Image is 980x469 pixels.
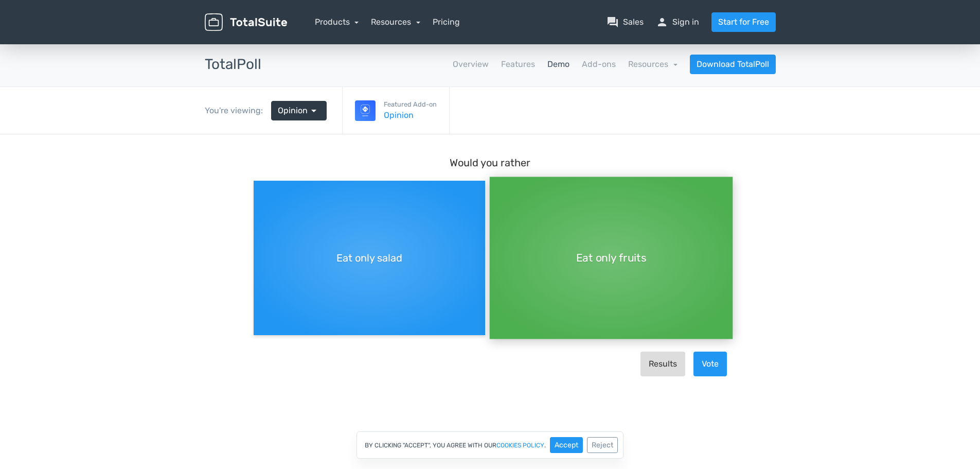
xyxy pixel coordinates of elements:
button: Accept [550,437,583,453]
p: Would you rather [254,21,727,36]
a: personSign in [656,16,699,28]
a: Pricing [433,16,460,28]
img: Opinion [355,100,376,121]
a: question_answerSales [607,16,644,28]
span: Eat only salad [336,116,402,131]
a: Overview [453,58,489,71]
span: Eat only fruits [576,115,646,131]
a: cookies policy [496,442,544,448]
a: Download TotalPoll [690,55,776,74]
span: arrow_drop_down [308,105,320,117]
div: You're viewing: [205,105,271,117]
a: Resources [371,17,420,27]
a: Products [315,17,359,27]
a: Opinion [384,109,437,121]
a: Opinion arrow_drop_down [271,101,327,120]
div: By clicking "Accept", you agree with our . [357,431,623,459]
button: Results [640,217,685,242]
span: person [656,16,668,28]
img: TotalSuite for WordPress [205,13,287,31]
h3: TotalPoll [205,57,261,73]
button: Reject [587,437,618,453]
a: Features [501,58,535,71]
small: Featured Add-on [384,99,437,109]
span: Opinion [278,105,308,117]
a: Resources [628,59,678,69]
a: Add-ons [582,58,616,71]
button: Vote [693,217,727,242]
a: Demo [547,58,569,71]
a: Start for Free [711,12,776,32]
span: question_answer [607,16,619,28]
